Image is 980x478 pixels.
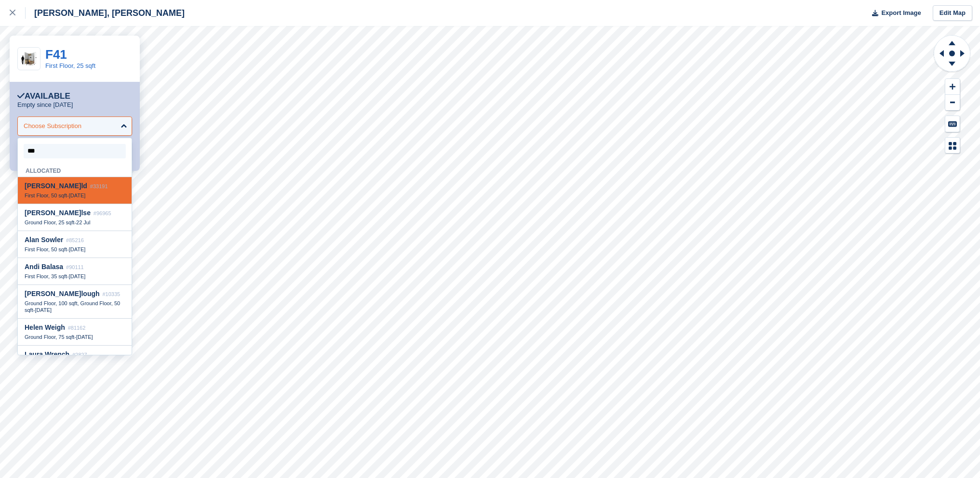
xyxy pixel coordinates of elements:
[945,116,960,132] button: Keyboard Shortcuts
[25,193,67,198] span: First F oor, 50 sqft
[47,220,48,225] span: l
[25,273,67,279] span: First F oor, 35 sqft
[47,334,48,340] span: l
[25,263,63,271] span: Andi Ba asa
[66,264,84,270] span: #90111
[24,121,81,131] div: Choose Subscription
[25,236,63,244] span: A an Sow er
[25,220,74,225] span: Ground F oor, 25 sqft
[69,193,86,198] span: [DATE]
[35,307,52,313] span: [DATE]
[40,273,40,279] span: l
[17,91,70,101] div: Available
[33,168,37,174] span: l
[76,334,93,340] span: [DATE]
[25,334,74,340] span: Ground F oor, 75 sqft
[25,323,65,331] span: He en Weigh
[50,263,52,271] span: l
[55,236,57,244] span: l
[45,62,95,69] a: First Floor, 25 sqft
[103,300,104,306] span: l
[40,193,40,198] span: l
[94,210,111,216] span: #96965
[945,79,960,95] button: Zoom In
[76,220,90,225] span: 22 Ju
[25,192,125,199] div: -
[102,291,120,297] span: #10335
[69,246,86,252] span: [DATE]
[25,246,125,253] div: -
[30,168,33,174] span: l
[66,237,84,243] span: #85216
[90,183,108,189] span: #33191
[945,138,960,154] button: Map Legend
[881,8,921,18] span: Export Image
[45,47,67,62] a: F41
[25,273,125,280] div: -
[25,300,120,313] span: Ground F oor, 100 sqft, Ground F oor, 50 sqft
[68,325,86,331] span: #81162
[17,101,73,109] p: Empty since [DATE]
[47,300,48,306] span: l
[25,350,29,358] span: L
[25,334,125,340] div: -
[25,300,125,313] div: -
[81,182,83,190] span: l
[89,220,90,225] span: l
[25,209,91,217] span: [PERSON_NAME] se
[25,182,87,190] span: [PERSON_NAME] d
[69,273,86,279] span: [DATE]
[81,209,83,217] span: l
[18,162,132,177] div: A ocated
[25,246,67,252] span: First F oor, 50 sqft
[72,352,87,358] span: #2827
[945,95,960,111] button: Zoom Out
[26,7,185,19] div: [PERSON_NAME], [PERSON_NAME]
[18,51,40,67] img: 25-sqft-unit.jpg
[33,323,35,331] span: l
[29,236,31,244] span: l
[81,290,83,297] span: l
[933,5,972,21] a: Edit Map
[25,219,125,226] div: -
[866,5,921,21] button: Export Image
[25,290,100,297] span: [PERSON_NAME] ough
[40,246,40,252] span: l
[25,350,69,358] span: aura Wrench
